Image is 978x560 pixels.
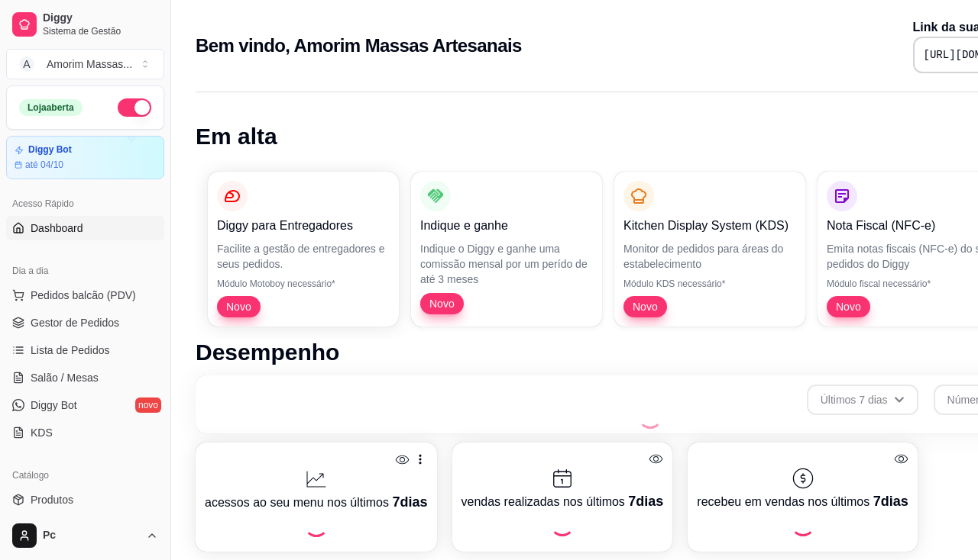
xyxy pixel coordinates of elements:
span: A [19,56,34,72]
span: Pc [43,529,140,542]
span: Diggy Bot [31,397,77,413]
p: Diggy para Entregadores [217,217,390,235]
span: 7 dias [392,494,427,510]
a: Gestor de Pedidos [6,311,164,335]
span: Lista de Pedidos [31,343,110,358]
div: Loading [791,512,815,536]
span: Diggy [43,11,158,25]
a: Diggy Botnovo [6,393,164,417]
span: 7 dias [628,494,663,509]
span: Novo [423,296,461,311]
div: Loja aberta [19,99,83,116]
h2: Bem vindo, Amorim Massas Artesanais [196,34,522,58]
p: Indique o Diggy e ganhe uma comissão mensal por um perído de até 3 meses [420,241,593,287]
p: Kitchen Display System (KDS) [623,217,796,235]
article: Diggy Bot [28,144,72,156]
span: KDS [31,425,53,440]
a: DiggySistema de Gestão [6,6,164,43]
button: Diggy para EntregadoresFacilite a gestão de entregadores e seus pedidos.Módulo Motoboy necessário... [208,172,399,327]
div: Loading [638,404,662,429]
span: Novo [830,299,867,314]
span: Pedidos balcão (PDV) [31,288,136,303]
span: 7 dias [873,494,908,509]
article: até 04/10 [25,159,63,171]
p: Módulo Motoboy necessário* [217,278,390,290]
span: Dashboard [31,220,83,236]
span: Novo [627,299,664,314]
div: Loading [304,513,329,537]
button: Pedidos balcão (PDV) [6,283,164,307]
a: KDS [6,420,164,445]
p: vendas realizadas nos últimos [461,491,664,512]
a: Salão / Mesas [6,365,164,390]
button: Alterar Status [118,98,151,117]
p: Indique e ganhe [420,217,593,235]
p: Módulo KDS necessário* [623,278,796,290]
a: Diggy Botaté 04/10 [6,136,164,179]
span: Sistema de Gestão [43,25,158,37]
a: Produtos [6,488,164,512]
button: Últimos 7 dias [807,385,918,415]
div: Loading [550,512,575,536]
button: Select a team [6,49,164,79]
div: Acesso Rápido [6,191,164,216]
div: Catálogo [6,463,164,488]
span: Novo [220,299,257,314]
button: Pc [6,517,164,554]
div: Amorim Massas ... [47,56,132,72]
p: Monitor de pedidos para áreas do estabelecimento [623,241,796,272]
span: Salão / Mesas [31,370,99,385]
p: acessos ao seu menu nos últimos [205,491,428,513]
button: Indique e ganheIndique o Diggy e ganhe uma comissão mensal por um perído de até 3 mesesNovo [411,172,602,327]
a: Dashboard [6,216,164,240]
span: Gestor de Pedidos [31,315,119,330]
p: Facilite a gestão de entregadores e seus pedidos. [217,241,390,272]
p: recebeu em vendas nos últimos [697,491,908,512]
div: Dia a dia [6,259,164,283]
span: Produtos [31,492,73,507]
a: Lista de Pedidos [6,338,164,362]
button: Kitchen Display System (KDS)Monitor de pedidos para áreas do estabelecimentoMódulo KDS necessário... [614,172,805,327]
